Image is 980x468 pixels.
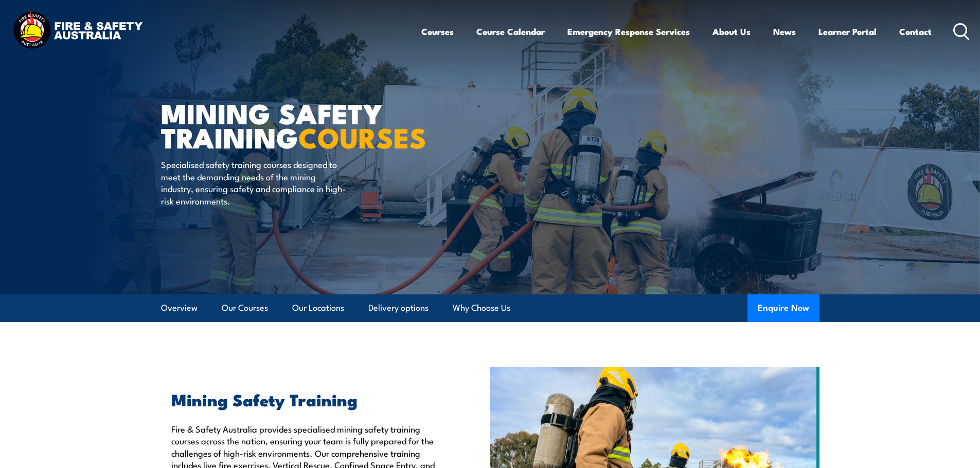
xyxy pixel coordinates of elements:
a: Why Choose Us [453,294,510,322]
a: Learner Portal [818,18,877,45]
a: Emergency Response Services [567,18,690,45]
a: News [773,18,796,45]
a: Course Calendar [476,18,545,45]
a: About Us [712,18,751,45]
h1: MINING SAFETY TRAINING [161,101,415,148]
a: Our Locations [292,294,344,322]
a: Courses [421,18,454,45]
a: Contact [899,18,932,45]
a: Delivery options [368,294,429,322]
button: Enquire Now [747,294,819,322]
p: Specialised safety training courses designed to meet the demanding needs of the mining industry, ... [161,158,349,207]
strong: COURSES [298,115,426,158]
h2: Mining Safety Training [171,392,443,406]
a: Our Courses [222,294,268,322]
a: Overview [161,294,198,322]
